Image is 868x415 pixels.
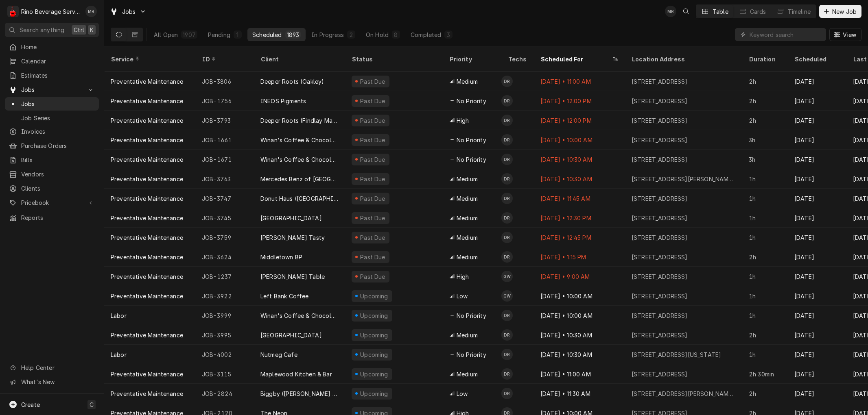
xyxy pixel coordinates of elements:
div: [DATE] [788,345,846,364]
div: Techs [508,55,527,63]
div: JOB-4002 [195,345,254,364]
div: 2h [742,72,788,91]
a: Invoices [5,125,99,138]
span: Jobs [122,7,136,16]
div: JOB-3747 [195,189,254,208]
a: Jobs [5,97,99,111]
div: All Open [154,30,178,39]
div: Past Due [359,233,387,242]
div: [DATE] [788,306,846,325]
div: JOB-3115 [195,364,254,384]
div: 1h [742,208,788,228]
div: [DATE] [788,364,846,384]
div: Upcoming [359,292,389,300]
div: DR [501,232,513,243]
span: High [457,272,469,281]
div: Graham Wick's Avatar [501,290,513,302]
div: Upcoming [359,331,389,339]
span: Jobs [21,85,83,94]
div: Damon Rinehart's Avatar [501,95,513,106]
div: 1907 [183,30,196,39]
div: DR [501,134,513,146]
div: Damon Rinehart's Avatar [501,193,513,204]
div: [DATE] • 10:00 AM [534,130,625,150]
div: Preventative Maintenance [111,370,183,378]
div: Scheduled For [540,55,610,63]
div: Labor [111,311,127,320]
div: Upcoming [359,350,389,359]
div: [STREET_ADDRESS][US_STATE] [632,350,721,359]
a: Go to Jobs [107,5,150,18]
div: MR [665,6,676,17]
div: [DATE] [788,150,846,169]
a: Home [5,40,99,54]
div: [DATE] • 11:30 AM [534,384,625,403]
div: GW [501,271,513,282]
div: Donut Haus ([GEOGRAPHIC_DATA]) [260,194,339,203]
div: 1h [742,286,788,306]
div: [DATE] • 12:30 PM [534,208,625,228]
div: 1h [742,169,788,189]
div: Preventative Maintenance [111,77,183,86]
div: Melissa Rinehart's Avatar [85,6,97,17]
div: JOB-3759 [195,228,254,247]
div: [DATE] • 12:45 PM [534,228,625,247]
div: Damon Rinehart's Avatar [501,154,513,165]
div: Pending [208,30,230,39]
div: Past Due [359,77,387,86]
div: Past Due [359,136,387,144]
span: Calendar [21,57,95,65]
div: Cards [750,7,766,16]
div: [DATE] • 1:15 PM [534,247,625,267]
div: JOB-2824 [195,384,254,403]
div: [STREET_ADDRESS] [632,214,688,222]
div: Damon Rinehart's Avatar [501,310,513,321]
div: Mercedes Benz of [GEOGRAPHIC_DATA][PERSON_NAME] [260,175,339,183]
div: JOB-3922 [195,286,254,306]
div: Past Due [359,253,387,261]
a: Job Series [5,111,99,125]
a: Go to What's New [5,375,99,389]
button: Search anythingCtrlK [5,23,99,37]
span: Estimates [21,71,95,80]
div: [STREET_ADDRESS] [632,77,688,86]
div: [GEOGRAPHIC_DATA] [260,214,322,222]
div: [STREET_ADDRESS][PERSON_NAME][PERSON_NAME] [632,175,736,183]
div: [DATE] • 12:00 PM [534,91,625,111]
div: Preventative Maintenance [111,214,183,222]
span: What's New [21,378,94,386]
div: 2h 30min [742,364,788,384]
a: Reports [5,211,99,224]
div: Labor [111,350,127,359]
div: [STREET_ADDRESS] [632,97,688,105]
div: JOB-3999 [195,306,254,325]
div: Damon Rinehart's Avatar [501,388,513,399]
input: Keyword search [750,28,822,41]
a: Vendors [5,167,99,181]
span: Help Center [21,363,94,372]
div: DR [501,388,513,399]
span: Medium [457,77,478,86]
div: [DATE] • 9:00 AM [534,267,625,286]
div: [STREET_ADDRESS][PERSON_NAME][PERSON_NAME] [632,389,736,398]
div: [DATE] • 10:00 AM [534,306,625,325]
div: JOB-3763 [195,169,254,189]
span: Job Series [21,114,95,122]
div: JOB-3995 [195,325,254,345]
div: Damon Rinehart's Avatar [501,232,513,243]
a: Clients [5,182,99,195]
div: [STREET_ADDRESS] [632,292,688,300]
span: No Priority [457,136,486,144]
div: [STREET_ADDRESS] [632,253,688,261]
span: Pricebook [21,198,83,207]
div: Graham Wick's Avatar [501,271,513,282]
div: Damon Rinehart's Avatar [501,368,513,380]
div: 2h [742,247,788,267]
div: Status [352,55,435,63]
a: Bills [5,153,99,167]
div: [DATE] [788,267,846,286]
div: Left Bank Coffee [260,292,309,300]
a: Go to Pricebook [5,196,99,209]
a: Calendar [5,54,99,68]
div: Completed [411,30,441,39]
